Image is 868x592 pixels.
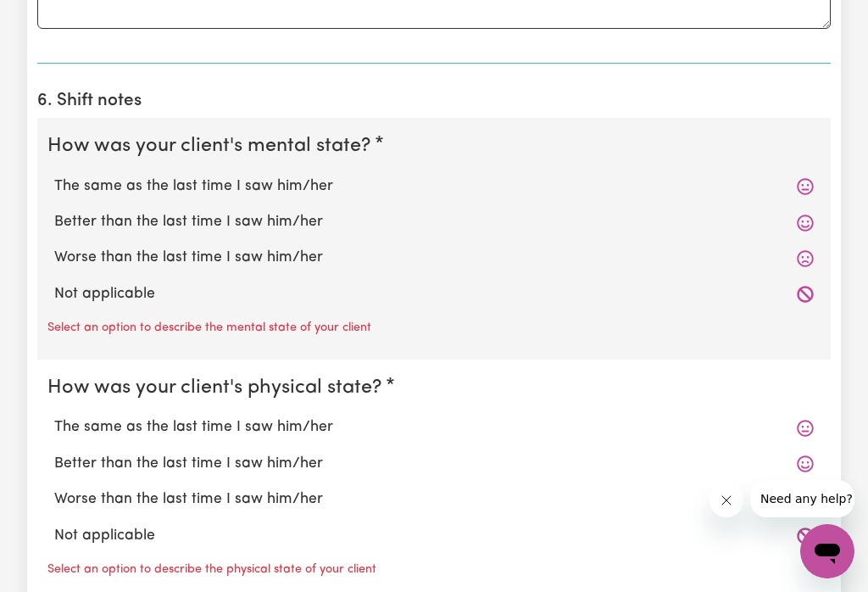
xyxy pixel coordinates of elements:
p: Select an option to describe the mental state of your client [47,319,371,338]
label: Not applicable [54,283,814,305]
label: Better than the last time I saw him/her [54,453,814,475]
label: The same as the last time I saw him/her [54,176,814,198]
p: Select an option to describe the physical state of your client [47,561,376,579]
label: The same as the last time I saw him/her [54,416,814,438]
legend: How was your client's mental state? [47,131,377,161]
label: Worse than the last time I saw him/her [54,247,814,269]
iframe: Close message [709,483,743,517]
label: Better than the last time I saw him/her [54,211,814,233]
label: Not applicable [54,525,814,547]
label: Worse than the last time I saw him/her [54,489,814,511]
iframe: Message from company [750,480,854,517]
legend: How was your client's physical state? [47,373,388,403]
h2: 6. Shift notes [37,91,831,112]
iframe: Button to launch messaging window [800,524,854,578]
